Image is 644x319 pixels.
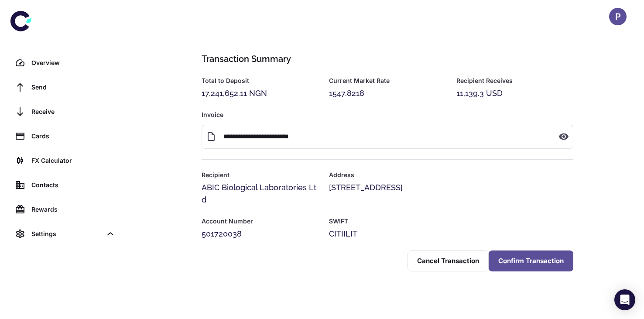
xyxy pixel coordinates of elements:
[329,87,446,99] div: 1547.8218
[31,180,115,190] div: Contacts
[329,76,446,86] h6: Current Market Rate
[10,150,120,171] a: FX Calculator
[31,58,115,68] div: Overview
[10,175,120,196] a: Contacts
[329,170,573,180] h6: Address
[202,182,319,206] div: ABIC Biological Laboratories Ltd
[329,182,573,194] div: [STREET_ADDRESS]
[10,101,120,122] a: Receive
[202,110,573,120] h6: Invoice
[202,170,319,180] h6: Recipient
[329,216,573,226] h6: SWIFT
[10,77,120,98] a: Send
[609,8,627,25] button: P
[31,229,102,239] div: Settings
[31,131,115,141] div: Cards
[202,228,319,240] div: 501720038
[31,156,115,165] div: FX Calculator
[456,76,573,86] h6: Recipient Receives
[202,52,570,65] h1: Transaction Summary
[10,199,120,220] a: Rewards
[31,107,115,117] div: Receive
[456,87,573,99] div: 11,139.3 USD
[329,228,573,240] div: CITIILIT
[10,223,120,244] div: Settings
[10,52,120,73] a: Overview
[31,205,115,214] div: Rewards
[10,126,120,147] a: Cards
[31,82,115,92] div: Send
[489,250,573,271] button: Confirm Transaction
[202,76,319,86] h6: Total to Deposit
[202,216,319,226] h6: Account Number
[614,289,635,310] div: Open Intercom Messenger
[408,250,489,271] button: Cancel Transaction
[202,87,319,99] div: 17,241,652.11 NGN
